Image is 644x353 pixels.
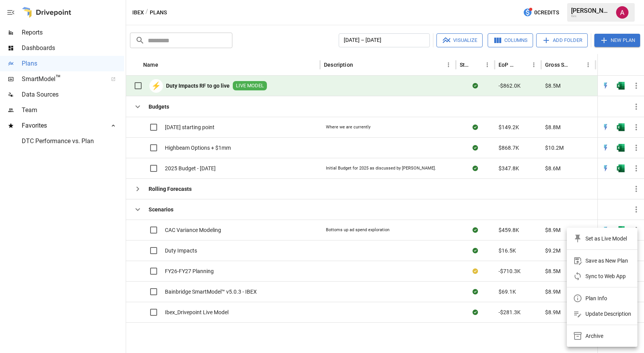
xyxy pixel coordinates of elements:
div: Save as New Plan [585,256,628,265]
div: Archive [585,331,603,341]
div: Update Description [585,309,631,318]
div: Set as Live Model [585,234,627,243]
div: Sync to Web App [585,272,626,281]
div: Plan Info [585,294,607,303]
